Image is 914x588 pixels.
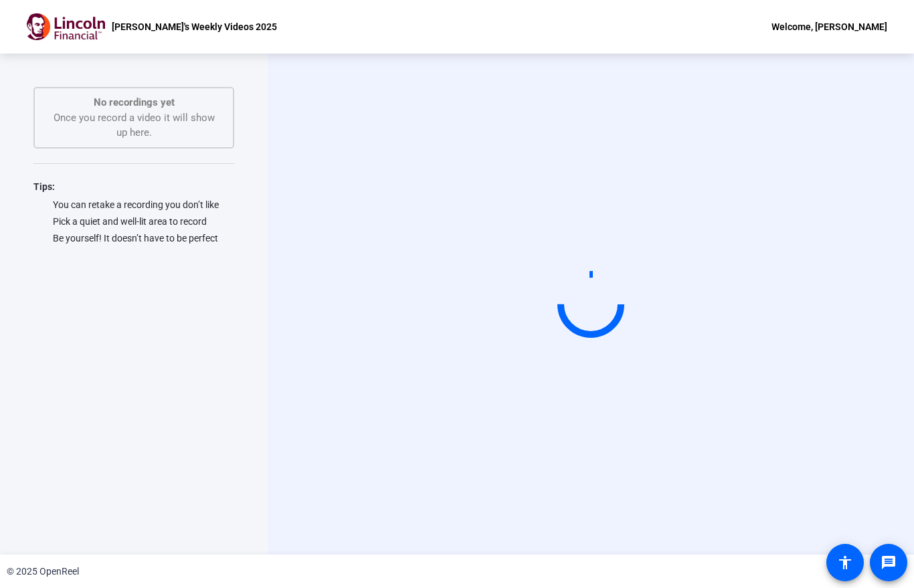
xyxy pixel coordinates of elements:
[33,198,234,211] div: You can retake a recording you don’t like
[7,565,79,579] div: © 2025 OpenReel
[48,95,219,140] div: Once you record a video it will show up here.
[33,215,234,228] div: Pick a quiet and well-lit area to record
[27,13,105,40] img: OpenReel logo
[881,555,897,571] mat-icon: message
[837,555,853,571] mat-icon: accessibility
[48,95,219,110] p: No recordings yet
[112,19,277,35] p: [PERSON_NAME]'s Weekly Videos 2025
[33,231,234,245] div: Be yourself! It doesn’t have to be perfect
[33,179,234,195] div: Tips:
[771,19,887,35] div: Welcome, [PERSON_NAME]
